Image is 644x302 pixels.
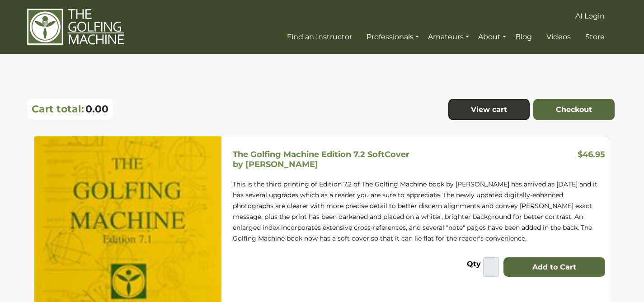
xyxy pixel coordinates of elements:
[575,12,605,20] span: AI Login
[85,103,108,115] span: 0.00
[503,257,605,277] button: Add to Cart
[544,29,573,45] a: Videos
[515,33,532,41] span: Blog
[476,29,508,45] a: About
[573,8,607,24] a: AI Login
[426,29,471,45] a: Amateurs
[578,150,605,163] h3: $46.95
[27,8,124,46] img: The Golfing Machine
[233,149,409,169] h5: The Golfing Machine Edition 7.2 SoftCover by [PERSON_NAME]
[364,29,421,45] a: Professionals
[287,33,352,41] span: Find an Instructor
[467,258,481,272] label: Qty
[583,29,607,45] a: Store
[233,179,605,244] p: This is the third printing of Edition 7.2 of The Golfing Machine book by [PERSON_NAME] has arrive...
[585,33,605,41] span: Store
[285,29,354,45] a: Find an Instructor
[32,103,84,115] p: Cart total:
[533,99,615,121] a: Checkout
[546,33,571,41] span: Videos
[513,29,534,45] a: Blog
[448,99,530,121] a: View cart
